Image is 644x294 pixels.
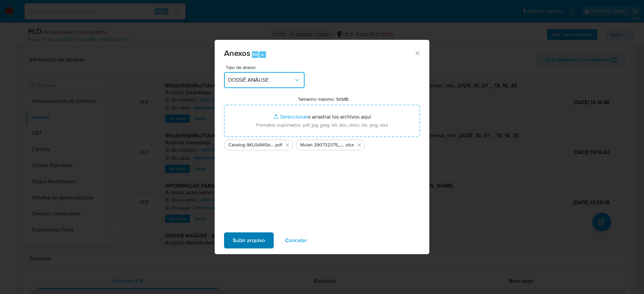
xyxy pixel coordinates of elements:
[414,50,420,56] button: Cerrar
[224,72,305,88] button: DOSSIÊ ANÁLISE
[253,51,258,58] span: Alt
[228,142,274,148] span: Caselog 9KLGdWGbMbJTIAnlxDy3BlF4_2025_10_06_11_46_26 (1)
[276,232,316,248] button: Cancelar
[224,232,274,248] button: Subir arquivo
[298,96,348,102] label: Tamanho máximo: 50MB
[226,65,306,70] span: Tipo de anexo
[283,141,291,149] button: Eliminar Caselog 9KLGdWGbMbJTIAnlxDy3BlF4_2025_10_06_11_46_26 (1).pdf
[345,142,354,148] span: .xlsx
[228,77,294,83] span: DOSSIÊ ANÁLISE
[300,142,345,148] span: Mulan 290732375_2025_10_06_11_44_40
[274,142,282,148] span: .pdf
[233,233,265,248] span: Subir arquivo
[261,51,264,58] span: a
[224,137,420,150] ul: Archivos seleccionados
[355,141,363,149] button: Eliminar Mulan 290732375_2025_10_06_11_44_40.xlsx
[285,233,307,248] span: Cancelar
[224,47,250,59] span: Anexos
